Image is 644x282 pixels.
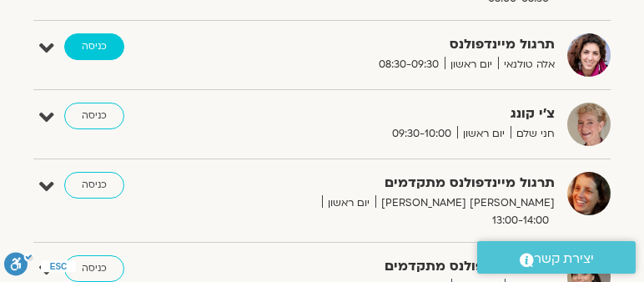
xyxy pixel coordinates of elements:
[457,125,511,143] span: יום ראשון
[261,255,555,278] strong: תרגול מיינדפולנס מתקדמים
[373,56,445,73] span: 08:30-09:30
[64,172,124,199] a: כניסה
[261,33,555,56] strong: תרגול מיינדפולנס
[498,56,555,73] span: אלה טולנאי
[64,255,124,282] a: כניסה
[64,103,124,129] a: כניסה
[486,212,555,229] span: 13:00-14:00
[261,103,555,125] strong: צ'י קונג
[511,125,555,143] span: חני שלם
[64,33,124,60] a: כניסה
[375,194,555,212] span: [PERSON_NAME] [PERSON_NAME]
[534,248,594,270] span: יצירת קשר
[322,194,375,212] span: יום ראשון
[477,241,636,274] a: יצירת קשר
[386,125,457,143] span: 09:30-10:00
[445,56,498,73] span: יום ראשון
[261,172,555,194] strong: תרגול מיינדפולנס מתקדמים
